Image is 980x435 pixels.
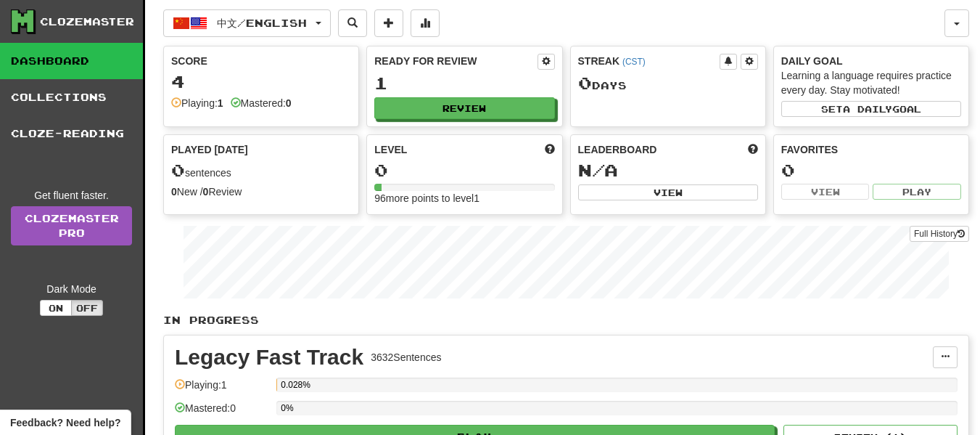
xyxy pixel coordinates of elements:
[286,97,292,109] strong: 0
[622,57,646,67] a: (CST)
[578,54,720,68] div: Streak
[545,142,555,157] span: Score more points to level up
[163,313,969,328] p: In Progress
[781,68,961,97] div: Learning a language requires practice every day. Stay motivated!
[578,160,618,180] span: N/A
[203,186,209,198] strong: 0
[171,161,351,180] div: sentences
[175,401,269,425] div: Mastered: 0
[781,54,961,68] div: Daily Goal
[231,96,292,110] div: Mastered:
[781,142,961,157] div: Favorites
[873,184,961,200] button: Play
[371,350,441,365] div: 3632 Sentences
[578,73,592,93] span: 0
[11,282,132,296] div: Dark Mode
[910,226,969,242] button: Full History
[11,188,132,203] div: Get fluent faster.
[11,206,132,245] a: ClozemasterPro
[781,161,961,179] div: 0
[374,9,403,37] button: Add sentence to collection
[10,415,120,430] span: Open feedback widget
[218,97,223,109] strong: 1
[374,54,537,68] div: Ready for Review
[40,300,72,316] button: On
[578,184,758,200] button: View
[781,101,961,117] button: Seta dailygoal
[71,300,103,316] button: Off
[843,104,892,114] span: a daily
[578,74,758,93] div: Day s
[374,142,407,157] span: Level
[781,184,870,200] button: View
[411,9,440,37] button: More stats
[171,184,351,199] div: New / Review
[171,160,185,180] span: 0
[171,73,351,91] div: 4
[374,97,554,119] button: Review
[374,191,554,206] div: 96 more points to level 1
[171,142,248,157] span: Played [DATE]
[748,142,758,157] span: This week in points, UTC
[163,9,331,37] button: 中文/English
[338,9,367,37] button: Search sentences
[171,54,351,68] div: Score
[374,74,554,92] div: 1
[374,161,554,179] div: 0
[175,346,363,368] div: Legacy Fast Track
[217,17,307,29] span: 中文 / English
[171,186,177,198] strong: 0
[578,142,657,157] span: Leaderboard
[175,378,269,402] div: Playing: 1
[40,15,134,29] div: Clozemaster
[171,96,223,110] div: Playing:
